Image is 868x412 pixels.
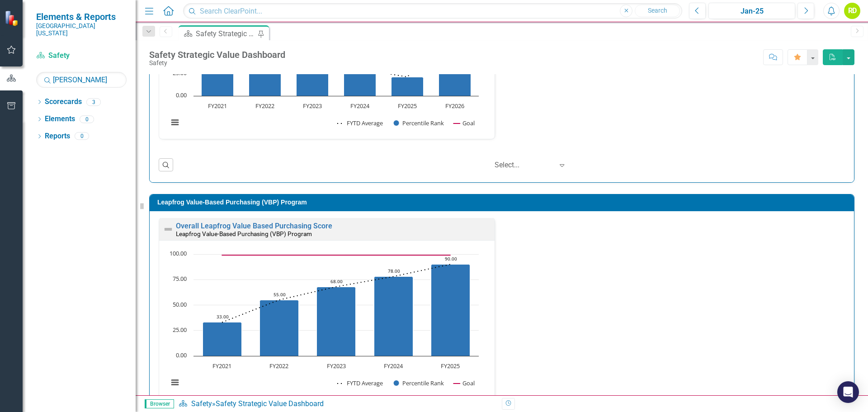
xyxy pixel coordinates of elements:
div: Safety Strategic Value Dashboard [196,28,255,39]
input: Search Below... [36,72,127,88]
text: 50.00 [173,300,187,308]
div: 0 [80,115,94,123]
text: 68.00 [330,278,343,284]
a: Reports [45,131,70,142]
path: FY2024, 30.2. Percentile Rank. [344,69,376,96]
div: » [179,399,495,409]
button: Show Percentile Rank [394,119,444,127]
button: Show Goal [453,119,475,127]
text: FY2024 [384,362,403,370]
text: FY2023 [303,102,322,110]
text: 0.00 [176,91,187,99]
text: 33.00 [217,313,229,320]
button: Show Goal [453,379,475,387]
span: Elements & Reports [36,11,127,22]
text: FY2022 [255,102,274,110]
button: RD [844,3,860,19]
div: 3 [86,98,101,106]
text: FY2021 [212,362,231,370]
div: Chart. Highcharts interactive chart. [164,250,490,397]
div: 0 [75,133,89,140]
a: Scorecards [45,97,82,107]
text: FY2025 [441,362,460,370]
text: 90.00 [445,256,457,262]
path: FY2021, 33. Percentile Rank. [203,322,242,356]
button: Show FYTD Average [337,379,384,387]
svg: Interactive chart [164,250,483,397]
path: FY2025, 90. Percentile Rank. [431,264,470,356]
a: Elements [45,114,75,124]
text: 25.00 [173,326,187,334]
a: Safety [191,399,212,408]
text: FY2025 [398,102,417,110]
img: ClearPoint Strategy [5,10,20,26]
path: FY2025, 21.4. Percentile Rank. [392,77,424,96]
text: 75.00 [173,275,187,283]
button: Show Percentile Rank [394,379,444,387]
text: 0.00 [176,351,187,359]
text: FY2024 [350,102,370,110]
div: Safety [149,60,285,66]
path: FY2022, 55. Percentile Rank. [260,300,299,356]
text: FY2022 [269,362,288,370]
text: FY2021 [208,102,227,110]
img: Not Defined [163,224,174,235]
text: FY2023 [327,362,346,370]
path: FY2024, 78. Percentile Rank. [374,276,413,356]
div: Open Intercom Messenger [837,381,859,403]
path: FY2023, 68. Percentile Rank. [317,287,356,356]
text: 100.00 [170,249,187,257]
button: View chart menu, Chart [169,376,181,389]
text: 55.00 [274,291,286,298]
g: Percentile Rank, series 2 of 3. Bar series with 5 bars. [203,264,470,356]
text: 78.00 [388,268,400,274]
button: Show FYTD Average [337,119,384,127]
a: Overall Leapfrog Value Based Purchasing Score [176,222,332,230]
span: Search [648,7,667,14]
g: Goal, series 3 of 3. Line with 5 data points. [221,253,452,257]
span: Browser [145,399,174,408]
a: Safety [36,51,127,61]
small: [GEOGRAPHIC_DATA][US_STATE] [36,22,127,37]
input: Search ClearPoint... [183,3,682,19]
div: Safety Strategic Value Dashboard [149,50,285,60]
div: Jan-25 [712,6,792,17]
button: Jan-25 [708,3,795,19]
h3: Leapfrog Value-Based Purchasing (VBP) Program [157,199,849,206]
small: Leapfrog Value-Based Purchasing (VBP) Program [176,230,312,237]
div: Safety Strategic Value Dashboard [216,399,324,408]
button: Search [635,5,680,17]
text: FY2026 [445,102,464,110]
button: View chart menu, PSI Composite Score [169,116,181,129]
